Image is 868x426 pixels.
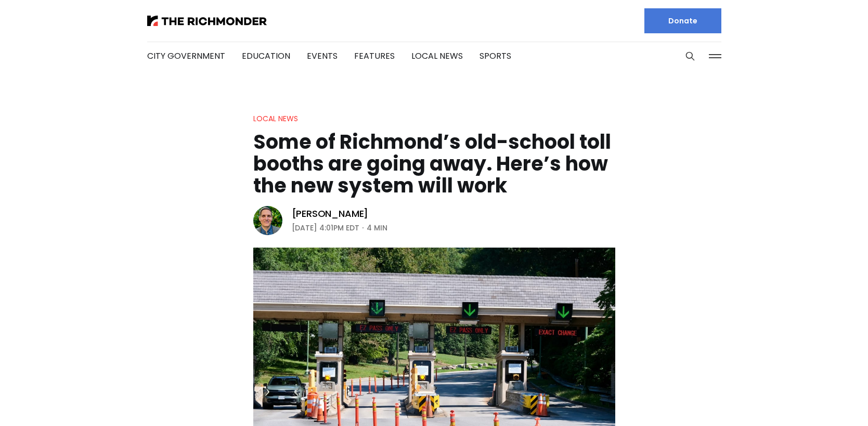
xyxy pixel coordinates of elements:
[242,50,290,62] a: Education
[480,50,511,62] a: Sports
[367,222,387,234] span: 4 min
[253,113,298,124] a: Local News
[253,206,282,235] img: Graham Moomaw
[644,8,721,33] a: Donate
[682,48,698,64] button: Search this site
[292,208,369,220] a: [PERSON_NAME]
[147,50,225,62] a: City Government
[411,50,463,62] a: Local News
[354,50,395,62] a: Features
[253,131,615,197] h1: Some of Richmond’s old-school toll booths are going away. Here’s how the new system will work
[307,50,338,62] a: Events
[147,16,267,26] img: The Richmonder
[292,222,359,234] time: [DATE] 4:01PM EDT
